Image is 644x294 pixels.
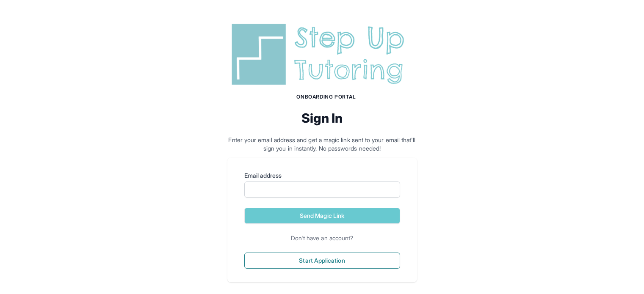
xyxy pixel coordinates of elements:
h1: Onboarding Portal [236,93,417,100]
label: Email address [244,171,400,180]
img: Step Up Tutoring horizontal logo [227,20,417,88]
button: Start Application [244,253,400,269]
button: Send Magic Link [244,208,400,224]
h2: Sign In [227,110,417,126]
p: Enter your email address and get a magic link sent to your email that'll sign you in instantly. N... [227,136,417,153]
span: Don't have an account? [287,234,357,242]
